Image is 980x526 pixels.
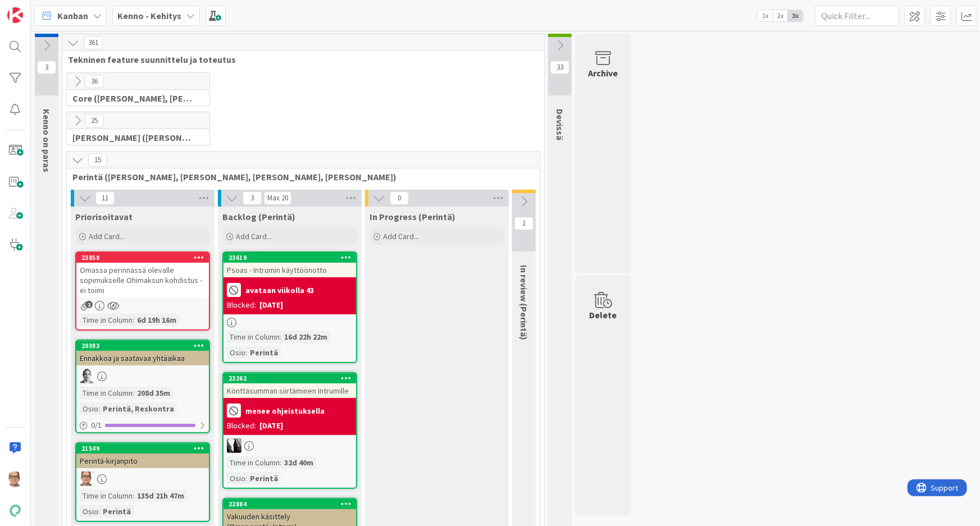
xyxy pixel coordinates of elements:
[550,61,569,74] span: 33
[80,402,98,415] div: Osio
[281,331,330,343] div: 16d 22h 22m
[98,402,100,415] span: :
[76,443,209,468] div: 21549Perintä-kirjanpito
[518,265,530,340] span: In review (Perintä)
[24,2,51,15] span: Support
[370,211,455,222] span: In Progress (Perintä)
[758,10,773,21] span: 1x
[280,331,281,343] span: :
[227,299,256,311] div: Blocked:
[68,54,530,65] span: Tekninen feature suunnittelu ja toteutus
[224,383,356,398] div: Könttäsumman siirtäminen Intrumille
[227,346,245,359] div: Osio
[85,114,104,127] span: 25
[259,420,283,432] div: [DATE]
[224,438,356,453] div: KV
[590,308,617,322] div: Delete
[243,191,262,205] span: 3
[80,490,133,502] div: Time in Column
[259,299,283,311] div: [DATE]
[224,499,356,509] div: 22884
[245,346,247,359] span: :
[815,6,899,26] input: Quick Filter...
[80,314,133,326] div: Time in Column
[224,253,356,263] div: 23619
[117,10,181,21] b: Kenno - Kehitys
[229,374,356,382] div: 23262
[227,472,245,484] div: Osio
[227,331,280,343] div: Time in Column
[227,456,280,469] div: Time in Column
[224,373,356,383] div: 23262
[76,472,209,486] div: PK
[133,490,134,502] span: :
[91,419,102,431] span: 0 / 1
[247,472,281,484] div: Perintä
[7,503,23,519] img: avatar
[100,402,177,415] div: Perintä, Reskontra
[81,254,209,262] div: 23858
[224,373,356,398] div: 23262Könttäsumman siirtäminen Intrumille
[245,472,247,484] span: :
[229,500,356,508] div: 22884
[788,10,803,21] span: 3x
[85,301,93,308] span: 2
[72,93,195,104] span: Core (Pasi, Jussi, JaakkoHä, Jyri, Leo, MikkoK, Väinö, MattiH)
[88,153,107,167] span: 15
[134,387,173,399] div: 208d 35m
[81,342,209,350] div: 20083
[267,195,288,201] div: Max 20
[134,314,179,326] div: 6d 19h 16m
[133,314,134,326] span: :
[80,472,94,486] img: PK
[76,369,209,383] div: PH
[227,420,256,432] div: Blocked:
[75,211,133,222] span: Priorisoitavat
[7,7,23,23] img: Visit kanbanzone.com
[224,263,356,277] div: Psoas - Intrumin käyttöönotto
[80,387,133,399] div: Time in Column
[100,505,134,518] div: Perintä
[76,418,209,432] div: 0/1
[81,445,209,452] div: 21549
[95,191,115,205] span: 11
[247,346,281,359] div: Perintä
[98,505,100,518] span: :
[76,341,209,351] div: 20083
[773,10,788,21] span: 2x
[41,109,52,172] span: Kenno on paras
[390,191,409,205] span: 0
[281,456,316,469] div: 32d 40m
[76,443,209,454] div: 21549
[72,132,195,143] span: Halti (Sebastian, VilleH, Riikka, Antti, MikkoV, PetriH, PetriM)
[57,9,88,22] span: Kanban
[554,109,566,140] span: Devissä
[224,253,356,277] div: 23619Psoas - Intrumin käyttöönotto
[85,75,104,88] span: 36
[133,387,134,399] span: :
[76,253,209,263] div: 23858
[229,254,356,262] div: 23619
[80,505,98,518] div: Osio
[245,286,314,294] b: avataan viikolla 43
[76,263,209,298] div: Omassa perinnässä olevalle sopimukselle Ohimaksun kohdistus - ei toimi
[80,369,94,383] img: PH
[134,490,187,502] div: 135d 21h 47m
[37,61,56,74] span: 3
[589,66,618,80] div: Archive
[280,456,281,469] span: :
[222,211,295,222] span: Backlog (Perintä)
[227,438,241,453] img: KV
[89,231,125,241] span: Add Card...
[236,231,272,241] span: Add Card...
[383,231,419,241] span: Add Card...
[76,341,209,365] div: 20083Ennakkoa ja saatavaa yhtäaikaa
[72,171,526,182] span: Perintä (Jaakko, PetriH, MikkoV, Pasi)
[514,217,534,230] span: 1
[7,472,23,487] img: PK
[76,454,209,468] div: Perintä-kirjanpito
[76,253,209,298] div: 23858Omassa perinnässä olevalle sopimukselle Ohimaksun kohdistus - ei toimi
[76,351,209,365] div: Ennakkoa ja saatavaa yhtäaikaa
[245,407,325,415] b: menee ohjeistuksella
[84,36,103,49] span: 361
